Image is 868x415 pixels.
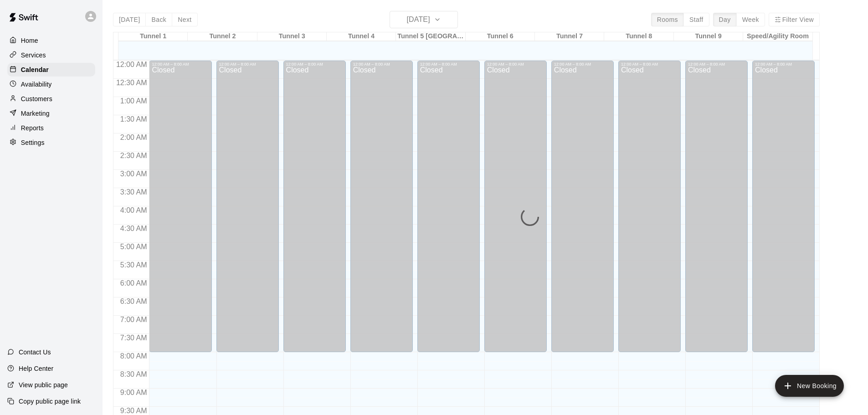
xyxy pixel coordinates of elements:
[21,51,46,60] p: Services
[114,79,149,87] span: 12:30 AM
[487,62,544,67] div: 12:00 AM – 8:00 AM
[257,32,327,41] div: Tunnel 3
[484,61,547,352] div: 12:00 AM – 8:00 AM: Closed
[685,61,748,352] div: 12:00 AM – 8:00 AM: Closed
[420,67,477,355] div: Closed
[114,61,149,68] span: 12:00 AM
[7,121,95,135] a: Reports
[674,32,743,41] div: Tunnel 9
[118,370,149,378] span: 8:30 AM
[7,107,95,120] a: Marketing
[21,138,45,147] p: Settings
[219,62,276,67] div: 12:00 AM – 8:00 AM
[118,206,149,214] span: 4:00 AM
[688,62,745,67] div: 12:00 AM – 8:00 AM
[417,61,480,352] div: 12:00 AM – 8:00 AM: Closed
[118,32,188,41] div: Tunnel 1
[118,225,149,232] span: 4:30 AM
[19,397,81,406] p: Copy public page link
[21,36,38,45] p: Home
[554,62,611,67] div: 12:00 AM – 8:00 AM
[188,32,257,41] div: Tunnel 2
[118,115,149,123] span: 1:30 AM
[618,61,681,352] div: 12:00 AM – 8:00 AM: Closed
[7,63,95,77] a: Calendar
[118,188,149,196] span: 3:30 AM
[7,34,95,47] a: Home
[118,334,149,342] span: 7:30 AM
[353,62,410,67] div: 12:00 AM – 8:00 AM
[118,261,149,269] span: 5:30 AM
[487,67,544,355] div: Closed
[118,243,149,251] span: 5:00 AM
[21,109,50,118] p: Marketing
[396,32,465,41] div: Tunnel 5 [GEOGRAPHIC_DATA]
[7,48,95,62] a: Services
[21,94,52,103] p: Customers
[219,67,276,355] div: Closed
[621,67,678,355] div: Closed
[353,67,410,355] div: Closed
[755,67,812,355] div: Closed
[118,352,149,360] span: 8:00 AM
[283,61,346,352] div: 12:00 AM – 8:00 AM: Closed
[118,389,149,396] span: 9:00 AM
[118,316,149,323] span: 7:00 AM
[743,32,812,41] div: Speed/Agility Room
[19,348,51,357] p: Contact Us
[118,170,149,178] span: 3:00 AM
[621,62,678,67] div: 12:00 AM – 8:00 AM
[604,32,673,41] div: Tunnel 8
[535,32,604,41] div: Tunnel 7
[118,297,149,305] span: 6:30 AM
[688,67,745,355] div: Closed
[152,62,209,67] div: 12:00 AM – 8:00 AM
[149,61,211,352] div: 12:00 AM – 8:00 AM: Closed
[118,133,149,141] span: 2:00 AM
[420,62,477,67] div: 12:00 AM – 8:00 AM
[216,61,279,352] div: 12:00 AM – 8:00 AM: Closed
[286,62,343,67] div: 12:00 AM – 8:00 AM
[118,97,149,105] span: 1:00 AM
[755,62,812,67] div: 12:00 AM – 8:00 AM
[118,279,149,287] span: 6:00 AM
[286,67,343,355] div: Closed
[554,67,611,355] div: Closed
[19,364,53,373] p: Help Center
[551,61,614,352] div: 12:00 AM – 8:00 AM: Closed
[7,92,95,106] a: Customers
[152,67,209,355] div: Closed
[21,65,49,74] p: Calendar
[118,152,149,159] span: 2:30 AM
[7,77,95,91] a: Availability
[21,80,52,89] p: Availability
[118,407,149,415] span: 9:30 AM
[775,375,844,397] button: add
[752,61,815,352] div: 12:00 AM – 8:00 AM: Closed
[327,32,396,41] div: Tunnel 4
[466,32,535,41] div: Tunnel 6
[350,61,413,352] div: 12:00 AM – 8:00 AM: Closed
[7,136,95,149] a: Settings
[19,380,68,389] p: View public page
[21,123,44,133] p: Reports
